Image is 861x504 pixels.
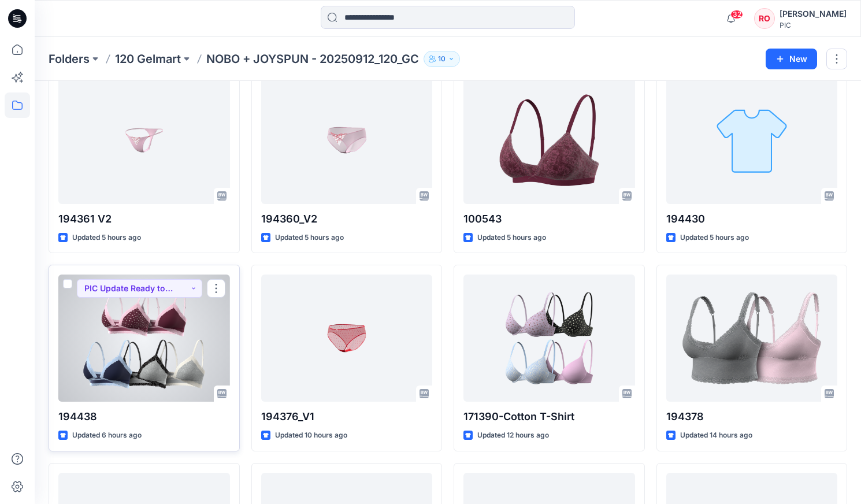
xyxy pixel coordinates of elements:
p: 194430 [666,211,838,227]
a: 194378 [666,275,838,402]
p: Updated 5 hours ago [275,232,344,244]
p: Updated 5 hours ago [72,232,141,244]
p: 194361 V2 [58,211,230,227]
p: Updated 5 hours ago [680,232,749,244]
p: Updated 5 hours ago [477,232,546,244]
p: Updated 10 hours ago [275,429,347,442]
a: 194438 [58,275,230,402]
p: NOBO + JOYSPUN - 20250912_120_GC [206,51,419,67]
p: 10 [438,53,446,65]
button: 10 [424,51,460,67]
button: New [766,49,817,69]
a: Folders [49,51,90,67]
p: Updated 6 hours ago [72,429,142,442]
p: 194360_V2 [261,211,433,227]
a: 100543 [463,77,635,204]
a: 194376_V1 [261,275,433,402]
div: RO [754,8,775,29]
span: 32 [730,10,743,19]
p: 194376_V1 [261,409,433,425]
p: 171390-Cotton T-Shirt [463,409,635,425]
div: [PERSON_NAME] [780,7,847,21]
a: 194360_V2 [261,77,433,204]
p: Updated 14 hours ago [680,429,752,442]
div: PIC [780,21,847,29]
a: 120 Gelmart [115,51,181,67]
p: Updated 12 hours ago [477,429,549,442]
p: 194438 [58,409,230,425]
p: 194378 [666,409,838,425]
a: 171390-Cotton T-Shirt [463,275,635,402]
a: 194361 V2 [58,77,230,204]
p: 100543 [463,211,635,227]
a: 194430 [666,77,838,204]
